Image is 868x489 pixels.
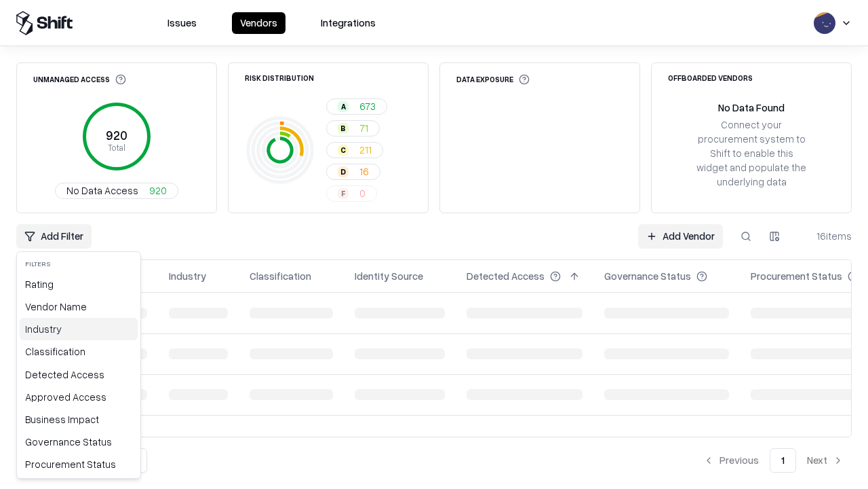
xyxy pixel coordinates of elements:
[20,318,138,340] div: Industry
[20,408,138,431] div: Business Impact
[20,431,138,453] div: Governance Status
[20,453,138,475] div: Procurement Status
[16,251,141,479] div: Add Filter
[20,295,138,318] div: Vendor Name
[20,340,138,363] div: Classification
[20,273,138,295] div: Rating
[20,255,138,273] div: Filters
[20,363,138,386] div: Detected Access
[20,386,138,408] div: Approved Access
